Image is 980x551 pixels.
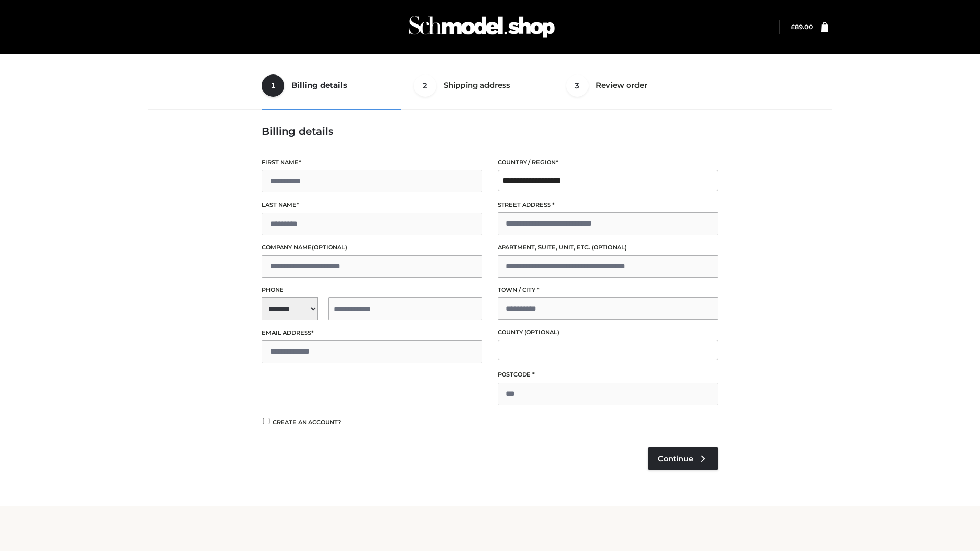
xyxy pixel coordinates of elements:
[658,454,693,463] span: Continue
[262,200,482,210] label: Last name
[592,244,627,251] span: (optional)
[262,285,482,295] label: Phone
[648,447,718,470] a: Continue
[312,244,347,251] span: (optional)
[262,158,482,167] label: First name
[498,285,718,295] label: Town / City
[262,328,482,338] label: Email address
[498,370,718,380] label: Postcode
[524,329,559,336] span: (optional)
[791,23,795,31] span: £
[791,23,813,31] a: £89.00
[498,158,718,167] label: Country / Region
[791,23,813,31] bdi: 89.00
[262,125,718,137] h3: Billing details
[498,328,718,337] label: County
[405,7,558,47] img: Schmodel Admin 964
[262,418,271,424] input: Create an account?
[498,200,718,210] label: Street address
[262,243,482,253] label: Company name
[273,419,341,426] span: Create an account?
[498,243,718,253] label: Apartment, suite, unit, etc.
